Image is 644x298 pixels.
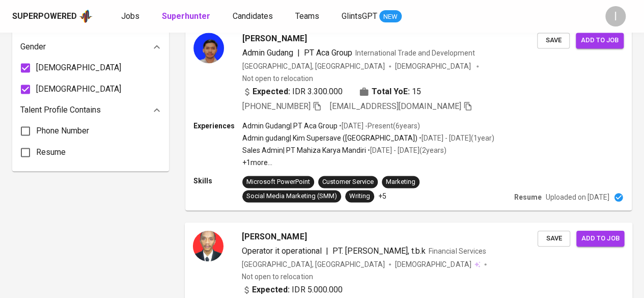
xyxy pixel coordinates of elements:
p: • [DATE] - [DATE] ( 2 years ) [366,145,446,155]
span: Resume [36,146,66,158]
button: Save [538,230,570,246]
span: [PERSON_NAME] [242,230,306,242]
span: Financial Services [429,247,486,255]
p: Not open to relocation [242,272,313,282]
div: Customer Service [322,177,374,187]
span: GlintsGPT [342,11,377,21]
span: Add to job [581,232,619,244]
span: Candidates [233,11,273,21]
div: [GEOGRAPHIC_DATA], [GEOGRAPHIC_DATA] [242,61,385,71]
span: NEW [379,12,402,22]
span: [DEMOGRAPHIC_DATA] [36,62,121,74]
p: Admin gudang | Kim Supersave ([GEOGRAPHIC_DATA]) [242,133,417,143]
p: Admin Gudang | PT Aca Group [242,121,338,131]
div: [GEOGRAPHIC_DATA], [GEOGRAPHIC_DATA] [242,259,385,269]
span: 15 [412,86,421,98]
p: • [DATE] - [DATE] ( 1 year ) [417,133,494,143]
span: [EMAIL_ADDRESS][DOMAIN_NAME] [330,101,461,111]
button: Add to job [576,33,624,48]
div: Social Media Marketing (SMM) [246,192,337,201]
a: Superhunter [162,10,212,23]
p: Experiences [193,121,242,131]
span: [DEMOGRAPHIC_DATA] [395,61,472,71]
span: | [326,245,328,257]
b: Expected: [252,284,290,296]
b: Total YoE: [372,86,410,98]
div: Marketing [386,177,415,187]
b: Superhunter [162,11,210,21]
p: Gender [20,41,46,53]
p: Talent Profile Contains [20,104,101,116]
span: PT Aca Group [304,48,352,58]
div: Microsoft PowerPoint [246,177,310,187]
div: Superpowered [12,11,77,22]
div: IDR 5.000.000 [242,284,343,296]
span: Admin Gudang [242,48,293,58]
span: Save [543,232,565,244]
b: Expected: [253,86,290,98]
span: Save [542,35,565,46]
span: Phone Number [36,125,89,137]
a: [PERSON_NAME]Admin Gudang|PT Aca GroupInternational Trade and Development[GEOGRAPHIC_DATA], [GEOG... [185,24,632,210]
div: Writing [349,192,370,201]
a: Superpoweredapp logo [12,9,93,24]
div: Talent Profile Contains [20,100,161,120]
p: +5 [378,191,386,201]
p: Not open to relocation [242,73,313,84]
p: Skills [193,176,242,186]
a: Teams [295,10,321,23]
img: ac0c57999de709dabdc928e44bdd3a23.jpg [193,230,223,261]
span: [DEMOGRAPHIC_DATA] [395,259,472,269]
p: Resume [514,192,542,202]
div: Gender [20,37,161,57]
a: Candidates [233,10,275,23]
div: IDR 3.300.000 [242,86,343,98]
span: [DEMOGRAPHIC_DATA] [36,83,121,95]
span: Teams [295,11,319,21]
span: International Trade and Development [355,49,475,57]
span: Jobs [121,11,139,21]
span: Add to job [581,35,619,46]
span: Operator it operational [242,246,321,256]
span: [PHONE_NUMBER] [242,101,311,111]
span: [PERSON_NAME] [242,33,307,45]
a: GlintsGPT NEW [342,10,402,23]
img: cb8becc4a009d1b493eae01ca1978591.jpg [193,33,224,63]
button: Save [537,33,570,48]
span: | [297,47,300,59]
a: Jobs [121,10,142,23]
p: Uploaded on [DATE] [546,192,609,202]
p: Sales Admin | PT Mahiza Karya Mandiri [242,145,366,155]
button: Add to job [576,230,624,246]
p: +1 more ... [242,157,494,168]
span: PT. [PERSON_NAME], t.b.k [332,246,426,256]
p: • [DATE] - Present ( 6 years ) [338,121,420,131]
img: app logo [79,9,93,24]
div: I [605,6,626,26]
